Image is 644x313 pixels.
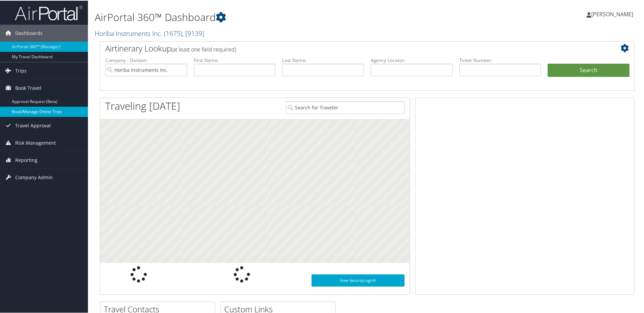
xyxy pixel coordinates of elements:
button: Search [548,63,629,77]
span: Trips [15,62,27,79]
h1: Traveling [DATE] [105,98,180,112]
input: Search for Traveler [286,101,405,113]
label: Ticket Number: [459,56,541,63]
span: Travel Approval [15,117,51,133]
span: Company Admin [15,168,53,185]
span: Book Travel [15,79,41,96]
span: , [ 9139 ] [182,28,204,37]
img: airportal-logo.png [15,4,83,20]
h2: Airtinerary Lookup [105,42,585,54]
label: Last Name: [282,56,364,63]
label: First Name: [194,56,276,63]
span: [PERSON_NAME] [591,10,633,17]
label: Agency Locator: [371,56,453,63]
span: Reporting [15,151,38,168]
span: Dashboards [15,24,43,41]
span: (at least one field required) [171,45,236,53]
h1: AirPortal 360™ Dashboard [95,9,458,24]
span: Risk Management [15,134,56,151]
label: Company - Division: [105,56,187,63]
a: Horiba Instruments Inc. [95,28,204,37]
span: ( 1675 ) [164,28,182,37]
a: [PERSON_NAME] [586,3,640,24]
a: View SecurityLogic® [312,274,405,286]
